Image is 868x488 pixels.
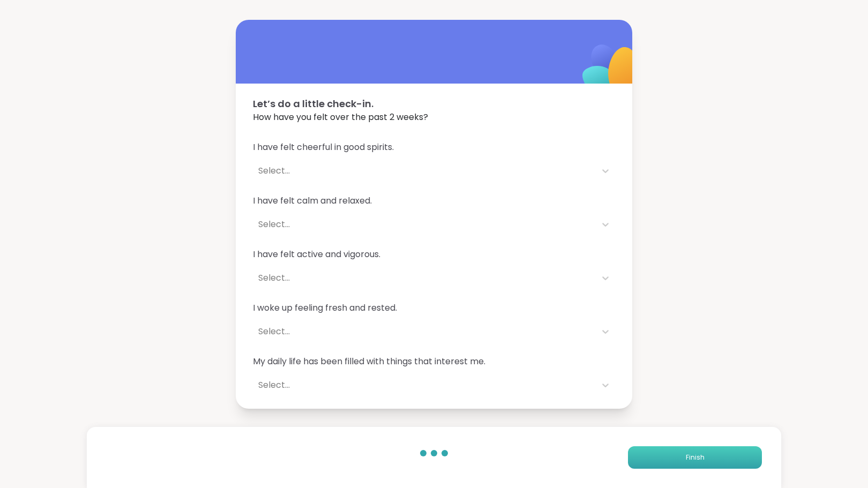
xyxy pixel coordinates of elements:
[253,96,615,111] span: Let’s do a little check-in.
[557,17,664,123] img: ShareWell Logomark
[253,302,615,314] span: I woke up feeling fresh and rested.
[258,272,590,284] div: Select...
[253,248,615,261] span: I have felt active and vigorous.
[253,194,615,207] span: I have felt calm and relaxed.
[258,379,590,392] div: Select...
[258,218,590,231] div: Select...
[258,164,590,177] div: Select...
[686,453,705,462] span: Finish
[628,446,762,469] button: Finish
[253,141,615,154] span: I have felt cheerful in good spirits.
[258,325,590,338] div: Select...
[253,355,615,368] span: My daily life has been filled with things that interest me.
[253,111,615,124] span: How have you felt over the past 2 weeks?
